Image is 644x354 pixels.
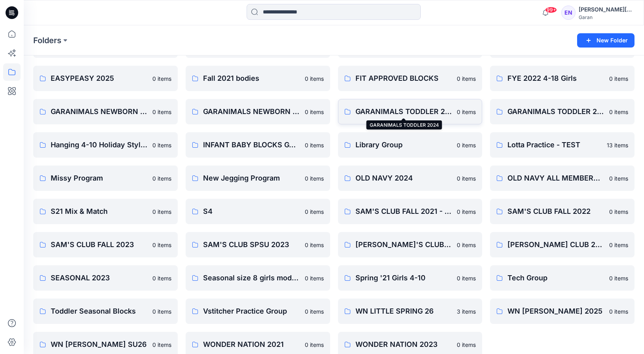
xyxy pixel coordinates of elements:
[457,307,476,316] p: 3 items
[507,139,602,150] p: Lotta Practice - TEST
[51,73,148,84] p: EASYPEASY 2025
[355,73,452,84] p: FIT APPROVED BLOCKS
[203,272,300,284] p: Seasonal size 8 girls model blocks
[457,274,476,282] p: 0 items
[338,99,483,124] a: GARANIMALS TODDLER 20240 items
[33,299,178,324] a: Toddler Seasonal Blocks0 items
[33,265,178,291] a: SEASONAL 20230 items
[51,339,148,350] p: WN [PERSON_NAME] SU26
[457,341,476,349] p: 0 items
[355,173,452,184] p: OLD NAVY 2024
[33,232,178,257] a: SAM'S CLUB FALL 20230 items
[607,141,628,149] p: 13 items
[355,206,452,217] p: SAM'S CLUB FALL 2021 - GIRLS & BOYS
[579,14,634,20] div: Garan
[609,307,628,316] p: 0 items
[545,7,557,13] span: 99+
[507,73,604,84] p: FYE 2022 4-18 Girls
[609,174,628,183] p: 0 items
[33,132,178,158] a: Hanging 4-10 Holiday Styles0 items
[490,265,635,291] a: Tech Group0 items
[186,299,330,324] a: Vstitcher Practice Group0 items
[51,306,148,317] p: Toddler Seasonal Blocks
[152,241,171,249] p: 0 items
[609,241,628,249] p: 0 items
[203,139,300,150] p: INFANT BABY BLOCKS GARANIMALS
[305,108,324,116] p: 0 items
[507,106,604,117] p: GARANIMALS TODDLER 2025
[152,207,171,216] p: 0 items
[609,74,628,83] p: 0 items
[203,106,300,117] p: GARANIMALS NEWBORN BABY 2025
[305,341,324,349] p: 0 items
[507,206,604,217] p: SAM'S CLUB FALL 2022
[51,173,148,184] p: Missy Program
[203,339,300,350] p: WONDER NATION 2021
[490,166,635,191] a: OLD NAVY ALL MEMBERS BOARD0 items
[33,199,178,224] a: S21 Mix & Match0 items
[186,166,330,191] a: New Jegging Program0 items
[152,341,171,349] p: 0 items
[457,207,476,216] p: 0 items
[355,106,452,117] p: GARANIMALS TODDLER 2024
[577,33,635,48] button: New Folder
[609,207,628,216] p: 0 items
[305,207,324,216] p: 0 items
[203,306,300,317] p: Vstitcher Practice Group
[152,141,171,149] p: 0 items
[355,139,452,150] p: Library Group
[355,339,452,350] p: WONDER NATION 2023
[305,274,324,282] p: 0 items
[203,239,300,250] p: SAM'S CLUB SPSU 2023
[490,232,635,257] a: [PERSON_NAME] CLUB 20240 items
[51,272,148,284] p: SEASONAL 2023
[490,132,635,158] a: Lotta Practice - TEST13 items
[305,74,324,83] p: 0 items
[507,306,604,317] p: WN [PERSON_NAME] 2025
[490,299,635,324] a: WN [PERSON_NAME] 20250 items
[490,99,635,124] a: GARANIMALS TODDLER 20250 items
[338,66,483,91] a: FIT APPROVED BLOCKS0 items
[186,99,330,124] a: GARANIMALS NEWBORN BABY 20250 items
[186,265,330,291] a: Seasonal size 8 girls model blocks0 items
[152,74,171,83] p: 0 items
[338,232,483,257] a: [PERSON_NAME]'S CLUB SS2022 - PRESENTATION ONLY0 items
[33,99,178,124] a: GARANIMALS NEWBORN BABY 20240 items
[338,299,483,324] a: WN LITTLE SPRING 263 items
[561,6,576,20] div: EN
[203,206,300,217] p: S4
[33,166,178,191] a: Missy Program0 items
[33,35,61,46] a: Folders
[338,199,483,224] a: SAM'S CLUB FALL 2021 - GIRLS & BOYS0 items
[457,108,476,116] p: 0 items
[609,108,628,116] p: 0 items
[490,66,635,91] a: FYE 2022 4-18 Girls0 items
[355,306,452,317] p: WN LITTLE SPRING 26
[305,307,324,316] p: 0 items
[152,108,171,116] p: 0 items
[355,239,452,250] p: [PERSON_NAME]'S CLUB SS2022 - PRESENTATION ONLY
[305,174,324,183] p: 0 items
[507,173,604,184] p: OLD NAVY ALL MEMBERS BOARD
[338,265,483,291] a: Spring '21 Girls 4-100 items
[338,132,483,158] a: Library Group0 items
[186,232,330,257] a: SAM'S CLUB SPSU 20230 items
[338,166,483,191] a: OLD NAVY 20240 items
[51,239,148,250] p: SAM'S CLUB FALL 2023
[203,173,300,184] p: New Jegging Program
[203,73,300,84] p: Fall 2021 bodies
[305,141,324,149] p: 0 items
[457,141,476,149] p: 0 items
[305,241,324,249] p: 0 items
[507,239,604,250] p: [PERSON_NAME] CLUB 2024
[457,74,476,83] p: 0 items
[457,241,476,249] p: 0 items
[457,174,476,183] p: 0 items
[152,307,171,316] p: 0 items
[507,272,604,284] p: Tech Group
[51,106,148,117] p: GARANIMALS NEWBORN BABY 2024
[152,274,171,282] p: 0 items
[51,206,148,217] p: S21 Mix & Match
[152,174,171,183] p: 0 items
